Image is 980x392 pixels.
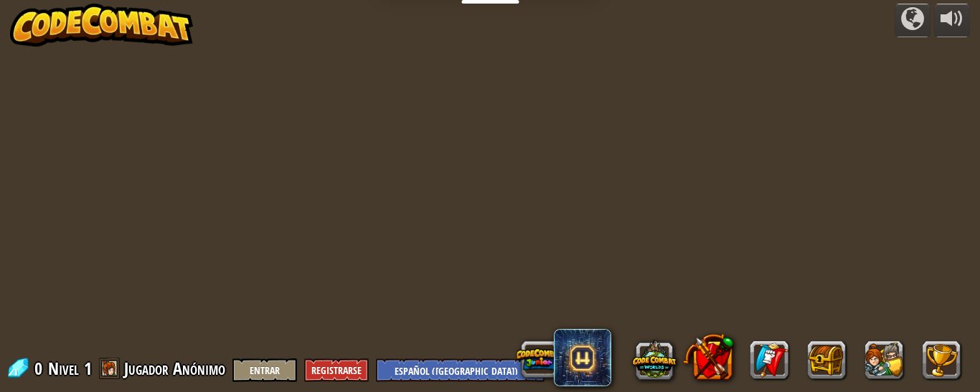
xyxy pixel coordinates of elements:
button: Campañas [895,4,930,37]
img: CodeCombat - Learn how to code by playing a game [10,4,194,47]
span: Nivel [48,357,79,381]
span: 1 [84,357,92,380]
span: 0 [34,357,47,380]
button: Ajustar el volúmen [934,4,970,37]
span: Jugador Anónimo [124,357,225,380]
button: Registrarse [304,358,369,382]
button: Entrar [232,358,297,382]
